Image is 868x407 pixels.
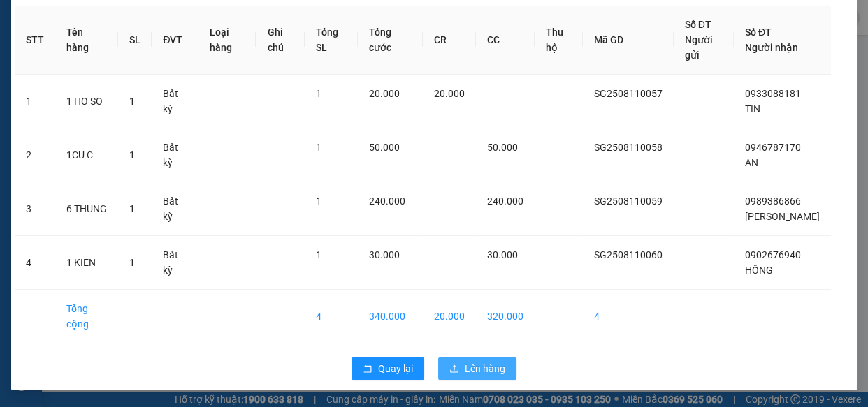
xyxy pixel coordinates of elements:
span: 0989386866 [745,195,801,207]
span: SG2508110058 [594,142,663,153]
span: SG2508110059 [594,195,663,207]
span: SG2508110057 [594,88,663,99]
th: Mã GD [583,6,674,75]
th: Loại hàng [198,6,256,75]
span: upload [449,364,459,375]
span: 1 [129,149,135,161]
span: HỒNG [745,265,773,276]
th: CR [423,6,476,75]
span: TIN [745,103,760,114]
span: Người gửi [685,34,713,61]
img: logo.jpg [152,17,185,51]
td: Bất kỳ [152,236,198,290]
span: 30.000 [369,249,400,260]
button: rollbackQuay lại [352,357,424,380]
span: 240.000 [369,195,405,207]
td: 1CU C [55,128,118,182]
span: 1 [129,203,135,214]
td: 6 THUNG [55,182,118,236]
span: 50.000 [487,142,518,153]
span: 0902676940 [745,249,801,260]
td: 1 KIEN [55,236,118,290]
span: SG2508110060 [594,249,663,260]
span: 240.000 [487,195,523,207]
span: 1 [316,142,321,153]
button: uploadLên hàng [438,357,516,380]
td: 1 [15,75,55,128]
td: 2 [15,128,55,182]
span: Số ĐT [685,19,711,30]
th: Tổng cước [358,6,423,75]
th: Thu hộ [535,6,583,75]
span: Lên hàng [465,361,505,376]
th: SL [118,6,152,75]
span: 20.000 [434,88,465,99]
td: 4 [583,290,674,343]
td: Bất kỳ [152,182,198,236]
span: 0946787170 [745,142,801,153]
td: 4 [15,236,55,290]
span: [PERSON_NAME] [745,211,820,222]
td: 20.000 [423,290,476,343]
span: AN [745,157,758,168]
b: [PERSON_NAME] [17,90,79,156]
td: 1 HO SO [55,75,118,128]
span: rollback [363,364,372,375]
span: 20.000 [369,88,400,99]
span: 50.000 [369,142,400,153]
li: (c) 2017 [117,66,192,84]
th: CC [476,6,535,75]
span: 1 [129,96,135,107]
th: STT [15,6,55,75]
td: 3 [15,182,55,236]
span: Người nhận [745,42,798,53]
td: Tổng cộng [55,290,118,343]
td: Bất kỳ [152,75,198,128]
td: 4 [305,290,357,343]
td: 320.000 [476,290,535,343]
span: 30.000 [487,249,518,260]
th: ĐVT [152,6,198,75]
span: Số ĐT [745,27,772,38]
span: 1 [316,249,321,260]
b: BIÊN NHẬN GỬI HÀNG HÓA [90,20,134,134]
span: 0933088181 [745,88,801,99]
span: Quay lại [378,361,413,376]
th: Tên hàng [55,6,118,75]
b: [DOMAIN_NAME] [117,53,192,64]
td: Bất kỳ [152,128,198,182]
span: 1 [316,88,321,99]
span: 1 [316,195,321,207]
span: 1 [129,257,135,268]
td: 340.000 [358,290,423,343]
th: Tổng SL [305,6,357,75]
th: Ghi chú [256,6,305,75]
